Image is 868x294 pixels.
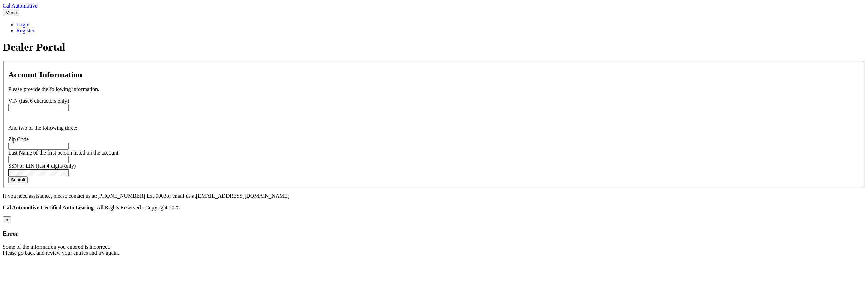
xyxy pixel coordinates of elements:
[8,136,29,142] label: Zip Code
[8,176,28,183] button: Submit
[8,98,69,104] label: VIN (last 6 characters only)
[3,3,38,9] a: Cal Automotive
[3,41,65,53] span: Dealer Portal
[3,205,865,211] p: - All Rights Reserved - Copyright 2025
[3,230,865,237] h3: Error
[97,193,166,199] span: [PHONE_NUMBER] Ext 9003
[3,9,19,16] button: Menu
[8,163,76,169] label: SSN or EIN (last 4 digits only)
[3,205,94,210] strong: Cal Automotive Certified Auto Leasing
[3,216,11,223] button: ×
[3,193,865,199] p: If you need assistance, please contact us at: or email us at
[8,150,118,156] label: Last Name of the first person listed on the account
[5,10,17,15] span: Menu
[196,193,290,199] span: [EMAIL_ADDRESS][DOMAIN_NAME]
[8,70,860,79] h2: Account Information
[8,125,860,131] p: And two of the following three:
[8,86,860,92] p: Please provide the following information.
[3,244,119,256] span: Some of the information you entered is incorrect. Please go back and review your entries and try ...
[16,28,34,33] a: Register
[16,21,29,27] a: Login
